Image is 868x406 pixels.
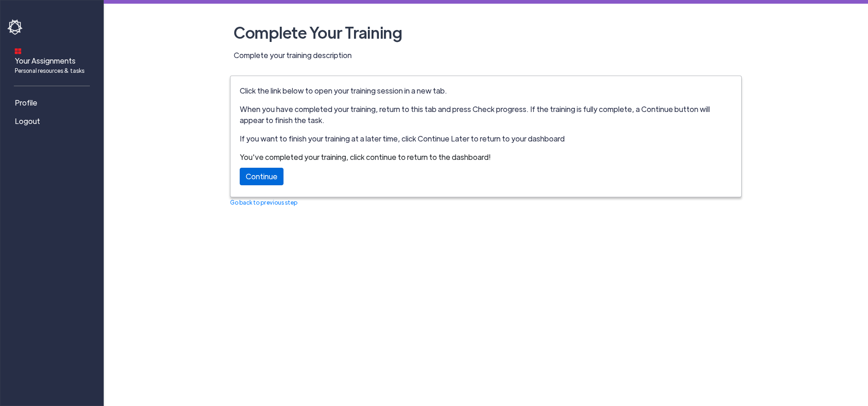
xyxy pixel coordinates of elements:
[7,19,24,35] img: havoc-shield-logo-white.png
[230,18,742,46] h2: Complete Your Training
[240,104,732,126] p: When you have completed your training, return to this tab and press Check progress. If the traini...
[15,48,21,54] img: dashboard-icon.svg
[7,94,100,112] a: Profile
[230,199,297,206] a: Go back to previous step
[15,116,40,127] span: Logout
[234,50,742,61] p: Complete your training description
[240,85,732,96] p: Click the link below to open your training session in a new tab.
[240,152,732,163] div: You've completed your training, click continue to return to the dashboard!
[15,55,84,75] span: Your Assignments
[240,133,732,144] p: If you want to finish your training at a later time, click Continue Later to return to your dashb...
[15,66,84,75] span: Personal resources & tasks
[7,42,100,78] a: Your AssignmentsPersonal resources & tasks
[240,168,283,185] a: Continue
[15,97,37,108] span: Profile
[7,112,100,130] a: Logout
